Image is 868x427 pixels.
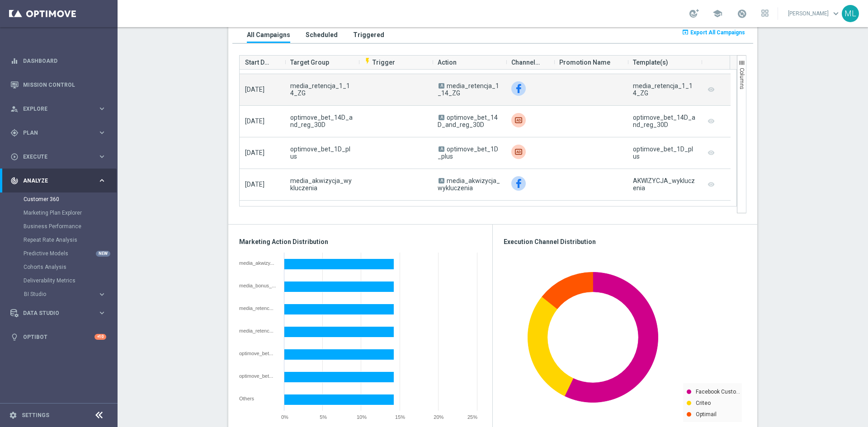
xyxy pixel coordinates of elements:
[511,81,526,96] img: Facebook Custom Audience
[504,238,746,246] h3: Execution Channel Distribution
[23,73,106,97] a: Mission Control
[633,82,696,97] div: media_retencja_1_14_ZG
[98,176,106,185] i: keyboard_arrow_right
[24,223,94,230] a: Business Performance
[24,192,117,206] div: Customer 360
[357,414,367,420] span: 10%
[98,104,106,113] i: keyboard_arrow_right
[511,176,526,191] div: Facebook Custom Audience
[10,105,107,113] button: person_search Explore keyboard_arrow_right
[696,411,717,418] text: Optimail
[239,373,278,379] div: optimove_bet_1D_plus
[23,130,98,136] span: Plan
[10,153,19,161] i: play_circle_outline
[438,177,500,192] span: media_akwizycja_wykluczenia
[98,309,106,317] i: keyboard_arrow_right
[10,153,107,160] button: play_circle_outline Execute keyboard_arrow_right
[24,291,89,297] span: BI Studio
[239,305,278,311] div: media_retencja_1_14
[24,287,117,301] div: BI Studio
[10,309,98,317] div: Data Studio
[98,290,106,299] i: keyboard_arrow_right
[10,310,107,317] div: Data Studio keyboard_arrow_right
[23,310,98,316] span: Data Studio
[10,333,19,341] i: lightbulb
[290,145,353,160] span: optimove_bet_1D_plus
[24,263,94,271] a: Cohorts Analysis
[281,414,288,420] span: 0%
[10,129,19,137] i: gps_fixed
[10,105,98,113] div: Explore
[680,26,746,39] button: open_in_browser Export All Campaigns
[24,236,94,244] a: Repeat Rate Analysis
[10,49,106,73] div: Dashboard
[10,177,19,185] i: track_changes
[290,114,353,128] span: optimove_bet_14D_and_reg_30D
[10,129,98,137] div: Plan
[438,82,499,97] span: media_retencja_1_14_ZG
[239,283,278,288] div: media_bonus_queue+1_+1days
[24,291,107,298] button: BI Studio keyboard_arrow_right
[245,149,264,156] span: [DATE]
[245,117,264,125] span: [DATE]
[690,29,745,36] span: Export All Campaigns
[438,53,457,71] span: Action
[303,26,340,43] button: Scheduled
[24,209,94,216] a: Marketing Plan Explorer
[10,57,107,65] button: equalizer Dashboard
[10,57,19,65] i: equalizer
[439,178,444,183] span: A
[24,247,117,260] div: Predictive Models
[10,105,19,113] i: person_search
[787,7,842,20] a: [PERSON_NAME]keyboard_arrow_down
[10,153,98,161] div: Execute
[633,177,696,192] div: AKWIZYCJA_wykluczenia
[245,86,264,93] span: [DATE]
[239,260,278,266] div: media_akwizycja_wykluczenia
[23,49,106,73] a: Dashboard
[239,351,278,356] div: optimove_bet_14D_and_reg_30D
[633,114,696,128] div: optimove_bet_14D_and_reg_30D
[98,128,106,137] i: keyboard_arrow_right
[364,57,371,65] i: flash_on
[23,154,98,160] span: Execute
[245,53,272,71] span: Start Date
[696,400,711,406] text: Criteo
[98,152,106,161] i: keyboard_arrow_right
[633,145,696,160] div: optimove_bet_1D_plus
[353,31,384,39] h3: Triggered
[24,277,94,284] a: Deliverability Metrics
[23,178,98,183] span: Analyze
[10,81,107,89] div: Mission Control
[696,389,740,395] text: Facebook Custo…
[831,9,841,19] span: keyboard_arrow_down
[351,26,387,43] button: Triggered
[10,129,107,136] button: gps_fixed Plan keyboard_arrow_right
[434,414,443,420] span: 20%
[10,325,106,349] div: Optibot
[559,53,610,71] span: Promotion Name
[438,114,498,128] span: optimove_bet_14D_and_reg_30D
[682,28,689,36] i: open_in_browser
[10,73,106,97] div: Mission Control
[24,291,98,297] div: BI Studio
[24,233,117,247] div: Repeat Rate Analysis
[24,196,94,203] a: Customer 360
[320,414,327,420] span: 5%
[10,177,107,184] div: track_changes Analyze keyboard_arrow_right
[290,82,353,97] span: media_retencja_1_14_ZG
[511,145,526,159] img: Criteo
[24,260,117,274] div: Cohorts Analysis
[10,333,107,341] button: lightbulb Optibot +10
[9,411,17,419] i: settings
[739,68,745,89] span: Columns
[239,396,278,401] div: Others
